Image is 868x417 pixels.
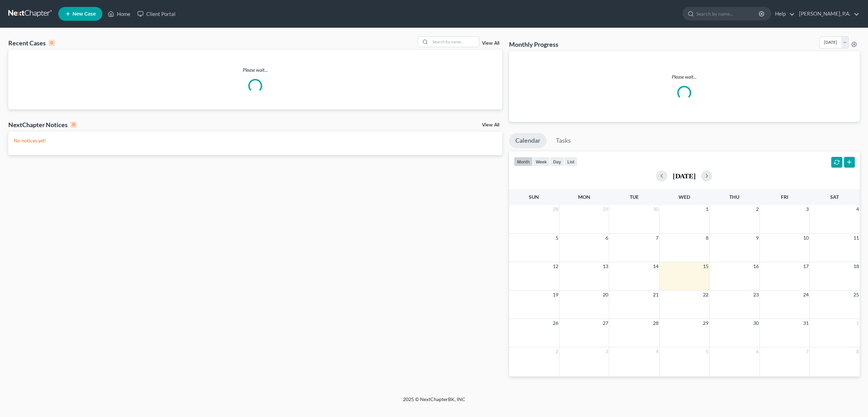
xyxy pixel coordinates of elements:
[802,234,809,242] span: 10
[605,347,609,356] span: 3
[555,347,559,356] span: 2
[72,11,96,17] span: New Case
[578,194,590,200] span: Mon
[515,73,854,80] p: Please wait...
[134,8,179,20] a: Client Portal
[702,262,709,270] span: 15
[482,41,499,46] a: View All
[805,205,809,213] span: 3
[552,319,559,327] span: 26
[755,205,759,213] span: 2
[655,347,659,356] span: 4
[652,262,659,270] span: 14
[552,262,559,270] span: 12
[555,234,559,242] span: 5
[755,347,759,356] span: 6
[856,347,860,356] span: 8
[8,66,502,73] p: Please wait...
[673,172,696,179] h2: [DATE]
[729,194,739,200] span: Thu
[550,133,577,148] a: Tasks
[802,291,809,299] span: 24
[755,234,759,242] span: 9
[529,194,539,200] span: Sun
[830,194,839,200] span: Sat
[630,194,639,200] span: Tue
[550,157,564,166] button: day
[509,40,558,48] h3: Monthly Progress
[602,319,609,327] span: 27
[552,291,559,299] span: 19
[705,234,709,242] span: 8
[509,133,547,148] a: Calendar
[856,319,860,327] span: 1
[705,347,709,356] span: 5
[533,157,550,166] button: week
[805,347,809,356] span: 7
[753,319,759,327] span: 30
[514,157,533,166] button: month
[802,319,809,327] span: 31
[705,205,709,213] span: 1
[8,39,55,47] div: Recent Cases
[564,157,577,166] button: list
[482,123,499,127] a: View All
[605,234,609,242] span: 6
[49,40,55,46] div: 0
[70,122,77,128] div: 0
[652,205,659,213] span: 30
[696,7,760,20] input: Search by name...
[430,37,479,47] input: Search by name...
[796,8,859,20] a: [PERSON_NAME], P.A.
[753,262,759,270] span: 16
[753,291,759,299] span: 23
[679,194,690,200] span: Wed
[652,319,659,327] span: 28
[781,194,788,200] span: Fri
[702,291,709,299] span: 22
[652,291,659,299] span: 21
[853,234,860,242] span: 11
[702,319,709,327] span: 29
[602,291,609,299] span: 20
[655,234,659,242] span: 7
[237,396,632,408] div: 2025 © NextChapterBK, INC
[853,291,860,299] span: 25
[104,8,134,20] a: Home
[552,205,559,213] span: 28
[602,262,609,270] span: 13
[8,121,77,129] div: NextChapter Notices
[602,205,609,213] span: 29
[856,205,860,213] span: 4
[14,137,497,144] p: No notices yet!
[853,262,860,270] span: 18
[772,8,795,20] a: Help
[802,262,809,270] span: 17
